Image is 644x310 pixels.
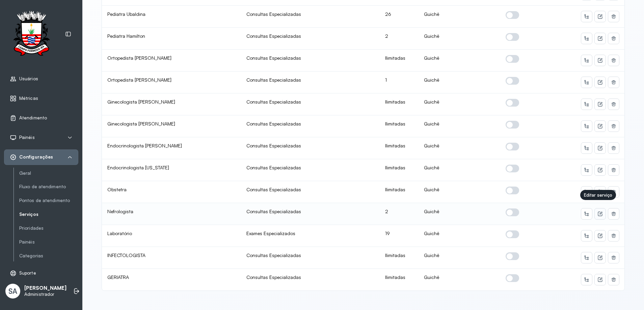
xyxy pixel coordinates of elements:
a: Serviços [19,210,78,219]
a: Pontos de atendimento [19,196,78,205]
td: Laboratório [102,225,241,247]
td: 26 [380,6,419,28]
span: Suporte [19,270,36,276]
a: Painéis [19,239,78,245]
span: Usuários [19,76,38,82]
div: Consultas Especializadas [246,143,375,149]
td: Ilimitadas [380,50,419,72]
td: Ortopedista [PERSON_NAME] [102,72,241,93]
td: Guichê [419,225,500,247]
td: Guichê [419,93,500,115]
td: Ilimitadas [380,137,419,159]
td: Guichê [419,269,500,290]
td: Guichê [419,137,500,159]
td: 1 [380,72,419,93]
td: Guichê [419,72,500,93]
span: Atendimento [19,115,47,121]
td: Ilimitadas [380,159,419,181]
td: 2 [380,203,419,225]
td: Ilimitadas [380,181,419,203]
div: Consultas Especializadas [246,208,375,215]
td: Pediatra Hamilton [102,28,241,50]
div: Consultas Especializadas [246,187,375,193]
td: Endocrinologista [US_STATE] [102,159,241,181]
a: Categorias [19,252,78,260]
td: Guichê [419,203,500,225]
span: Configurações [19,154,53,160]
a: Prioridades [19,225,78,231]
div: Exames Especializados [246,230,375,236]
td: Guichê [419,247,500,269]
td: 19 [380,225,419,247]
p: [PERSON_NAME] [24,285,66,291]
td: Guichê [419,115,500,137]
td: Ilimitadas [380,93,419,115]
td: Pediatra Ubaldina [102,6,241,28]
div: Consultas Especializadas [246,77,375,83]
td: Guichê [419,181,500,203]
a: Geral [19,170,78,176]
td: INFECTOLOGISTA [102,247,241,269]
span: Painéis [19,135,35,140]
div: Consultas Especializadas [246,55,375,61]
td: Ginecologista [PERSON_NAME] [102,93,241,115]
div: Consultas Especializadas [246,121,375,127]
td: Guichê [419,159,500,181]
td: 2 [380,28,419,50]
td: Ginecologista [PERSON_NAME] [102,115,241,137]
a: Atendimento [10,115,73,121]
td: GERIATRA [102,269,241,290]
div: Consultas Especializadas [246,165,375,171]
td: Guichê [419,28,500,50]
div: Consultas Especializadas [246,274,375,280]
td: Ilimitadas [380,247,419,269]
a: Métricas [10,95,73,102]
a: Usuários [10,76,73,82]
a: Painéis [19,238,78,246]
img: Logotipo do estabelecimento [7,11,56,58]
a: Pontos de atendimento [19,198,78,203]
div: Consultas Especializadas [246,11,375,17]
div: Consultas Especializadas [246,33,375,39]
td: Ilimitadas [380,115,419,137]
td: Nefrologista [102,203,241,225]
td: Ilimitadas [380,269,419,290]
a: Fluxo de atendimento [19,182,78,191]
a: Serviços [19,212,78,217]
div: Consultas Especializadas [246,252,375,258]
td: Endocrinologista [PERSON_NAME] [102,137,241,159]
td: Obstetra [102,181,241,203]
a: Geral [19,169,78,177]
td: Guichê [419,50,500,72]
span: Métricas [19,95,38,101]
p: Administrador [24,291,66,297]
a: Categorias [19,253,78,259]
td: Ortopedista [PERSON_NAME] [102,50,241,72]
a: Fluxo de atendimento [19,184,78,190]
div: Consultas Especializadas [246,99,375,105]
a: Prioridades [19,224,78,232]
td: Guichê [419,6,500,28]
